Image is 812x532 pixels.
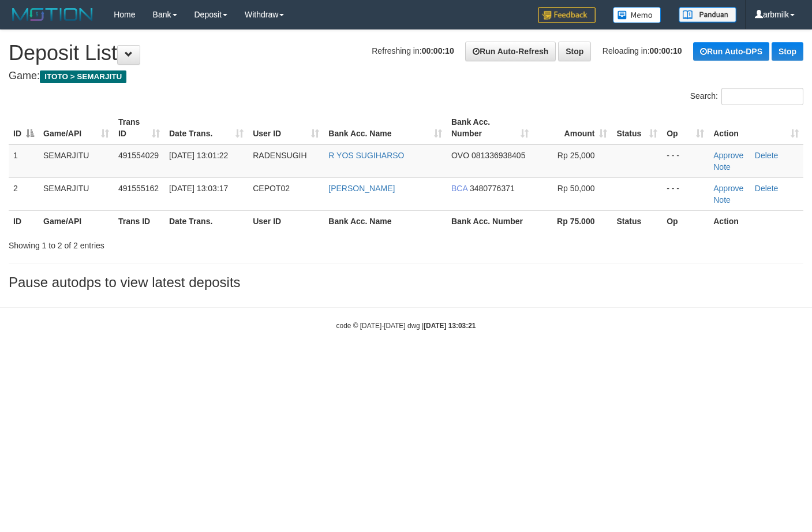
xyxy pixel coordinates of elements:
th: Game/API: activate to sort column ascending [39,111,114,144]
td: - - - [662,144,709,178]
input: Search: [721,88,803,105]
td: 1 [9,144,39,178]
h3: Pause autodps to view latest deposits [9,275,803,290]
th: Action [709,210,803,232]
a: Delete [755,151,778,160]
th: ID [9,210,39,232]
span: Rp 50,000 [557,184,595,193]
img: panduan.png [679,7,736,23]
th: Date Trans. [164,210,248,232]
th: Bank Acc. Number [447,210,533,232]
span: [DATE] 13:01:22 [169,151,228,160]
th: Bank Acc. Name [324,210,447,232]
th: Amount: activate to sort column ascending [533,111,612,144]
span: Copy 3480776371 to clipboard [470,184,515,193]
img: Feedback.jpg [538,7,596,23]
a: Note [713,162,731,172]
th: Status [612,210,662,232]
td: 2 [9,177,39,210]
th: User ID: activate to sort column ascending [248,111,324,144]
strong: 00:00:10 [422,46,454,55]
a: Approve [713,151,743,160]
th: Game/API [39,210,114,232]
strong: [DATE] 13:03:21 [424,322,476,330]
a: Run Auto-DPS [693,42,769,61]
th: Bank Acc. Number: activate to sort column ascending [447,111,533,144]
img: Button%20Memo.svg [613,7,661,23]
td: SEMARJITU [39,177,114,210]
span: Copy 081336938405 to clipboard [472,151,525,160]
a: Approve [713,184,743,193]
a: Run Auto-Refresh [465,42,556,61]
th: ID: activate to sort column descending [9,111,39,144]
span: [DATE] 13:03:17 [169,184,228,193]
th: Status: activate to sort column ascending [612,111,662,144]
a: R YOS SUGIHARSO [328,151,404,160]
span: 491554029 [118,151,159,160]
th: Trans ID [114,210,164,232]
td: SEMARJITU [39,144,114,178]
small: code © [DATE]-[DATE] dwg | [336,322,476,330]
a: Stop [772,42,803,61]
span: CEPOT02 [253,184,290,193]
a: [PERSON_NAME] [328,184,395,193]
div: Showing 1 to 2 of 2 entries [9,235,330,251]
td: - - - [662,177,709,210]
span: Rp 25,000 [557,151,595,160]
span: OVO [451,151,469,160]
span: 491555162 [118,184,159,193]
th: Trans ID: activate to sort column ascending [114,111,164,144]
span: ITOTO > SEMARJITU [40,70,126,83]
span: BCA [451,184,467,193]
a: Note [713,195,731,204]
a: Delete [755,184,778,193]
img: MOTION_logo.png [9,6,96,23]
th: Rp 75.000 [533,210,612,232]
label: Search: [690,88,803,105]
th: Date Trans.: activate to sort column ascending [164,111,248,144]
th: User ID [248,210,324,232]
a: Stop [558,42,591,61]
th: Op: activate to sort column ascending [662,111,709,144]
span: Reloading in: [603,46,682,55]
span: Refreshing in: [372,46,454,55]
th: Action: activate to sort column ascending [709,111,803,144]
h1: Deposit List [9,42,803,65]
th: Op [662,210,709,232]
h4: Game: [9,70,803,82]
strong: 00:00:10 [650,46,682,55]
th: Bank Acc. Name: activate to sort column ascending [324,111,447,144]
span: RADENSUGIH [253,151,306,160]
